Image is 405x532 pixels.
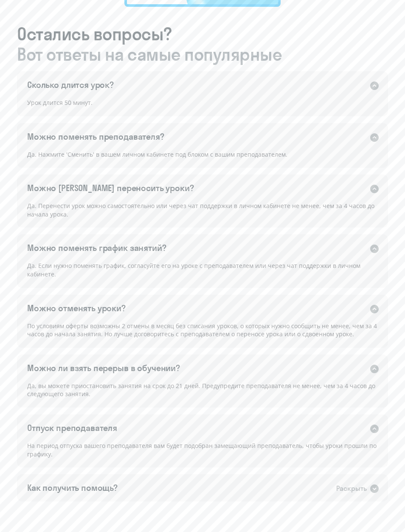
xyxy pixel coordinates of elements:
div: Как получить помощь? [27,482,118,494]
div: По условиям оферты возможны 2 отмены в месяц без списания уроков, о которых нужно сообщить не мен... [17,321,388,348]
div: Отпуск преподавателя [27,422,117,434]
span: Вот ответы на самые популярные [17,44,388,65]
div: Можно отменять уроки? [27,302,126,314]
div: Можно ли взять перерыв в обучении? [27,362,180,374]
div: Можно поменять график занятий? [27,242,166,254]
div: Урок длится 50 минут. [17,98,388,116]
div: Да. Перенести урок можно самостоятельно или через чат поддержки в личном кабинете не менее, чем з... [17,201,388,228]
div: Сколько длится урок? [27,79,114,91]
div: Да. Если нужно поменять график, согласуйте его на уроке с преподавателем или через чат поддержки ... [17,261,388,287]
div: Да. Нажмите 'Сменить' в вашем личном кабинете под блоком с вашим преподавателем. [17,149,388,168]
div: Можно [PERSON_NAME] переносить уроки? [27,182,194,194]
h3: Остались вопросы? [17,24,388,65]
div: Да, вы можете приостановить занятия на срок до 21 дней. Предупредите преподавателя не менее, чем ... [17,381,388,408]
div: Раскрыть [336,483,367,494]
div: Можно поменять преподавателя? [27,131,164,143]
div: На период отпуска вашего преподавателя вам будет подобран замещающий преподаватель, чтобы уроки п... [17,441,388,467]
